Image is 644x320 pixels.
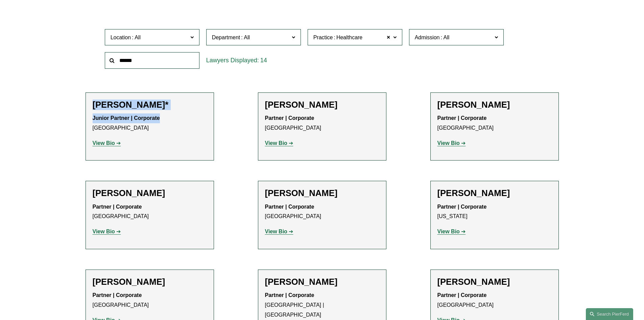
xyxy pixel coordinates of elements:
p: [GEOGRAPHIC_DATA] [265,202,379,222]
p: [GEOGRAPHIC_DATA] [93,202,207,222]
strong: Partner | Corporate [93,204,142,210]
span: Department [212,35,240,40]
p: [GEOGRAPHIC_DATA] | [GEOGRAPHIC_DATA] [265,291,379,320]
a: View Bio [265,140,293,146]
h2: [PERSON_NAME] [437,277,552,287]
strong: View Bio [93,140,115,146]
span: Practice [313,35,333,40]
p: [GEOGRAPHIC_DATA] [437,113,552,133]
strong: View Bio [265,229,287,234]
a: Search this site [586,308,633,320]
h2: [PERSON_NAME] [437,100,552,110]
h2: [PERSON_NAME] [265,188,379,198]
strong: Partner | Corporate [437,292,487,298]
h2: [PERSON_NAME] [265,277,379,287]
strong: View Bio [437,229,460,234]
strong: Partner | Corporate [437,115,487,121]
strong: Partner | Corporate [265,204,314,210]
h2: [PERSON_NAME] [93,277,207,287]
h2: [PERSON_NAME]* [93,100,207,110]
strong: Partner | Corporate [265,292,314,298]
p: [US_STATE] [437,202,552,222]
a: View Bio [265,229,293,234]
strong: View Bio [93,229,115,234]
strong: View Bio [265,140,287,146]
h2: [PERSON_NAME] [93,188,207,198]
strong: Partner | Corporate [265,115,314,121]
span: 14 [260,57,267,64]
p: [GEOGRAPHIC_DATA] [93,291,207,310]
p: [GEOGRAPHIC_DATA] [437,291,552,310]
h2: [PERSON_NAME] [265,100,379,110]
span: Admission [415,35,440,40]
a: View Bio [437,140,466,146]
strong: Junior Partner | Corporate [93,115,160,121]
p: [GEOGRAPHIC_DATA] [265,113,379,133]
span: Healthcare [336,33,362,42]
strong: View Bio [437,140,460,146]
strong: Partner | Corporate [437,204,487,210]
a: View Bio [93,229,121,234]
span: Location [111,35,131,40]
a: View Bio [93,140,121,146]
p: [GEOGRAPHIC_DATA] [93,113,207,133]
h2: [PERSON_NAME] [437,188,552,198]
strong: Partner | Corporate [93,292,142,298]
a: View Bio [437,229,466,234]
